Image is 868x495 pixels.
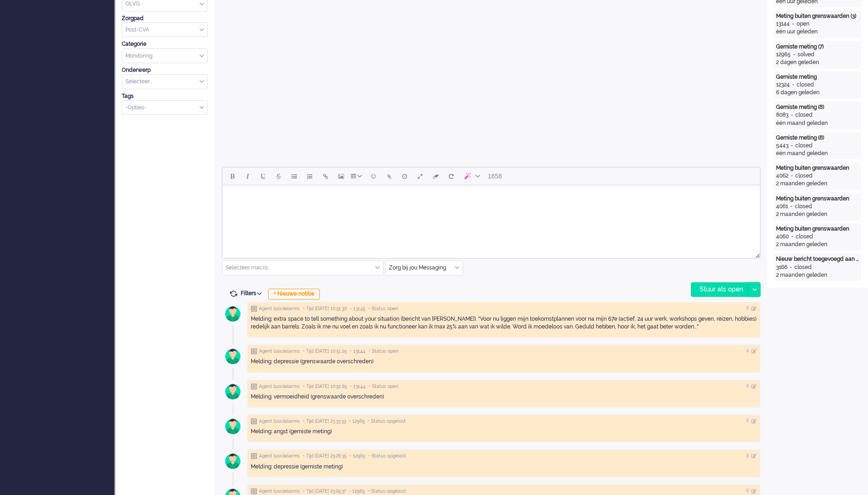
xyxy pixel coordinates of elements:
[776,210,859,218] div: 2 maanden geleden
[268,289,320,300] div: + Nieuwe notitie
[303,418,346,425] span: • Tijd [DATE] 23:33:33
[303,348,347,355] span: • Tijd [DATE] 10:51:29
[776,164,859,172] div: Meting buiten grenswaarden
[776,203,788,210] div: 4061
[776,241,859,248] div: 2 maanden geleden
[788,111,795,119] div: -
[303,306,347,312] span: • Tijd [DATE] 10:51:30
[484,168,506,184] button: 1658
[303,488,346,495] span: • Tijd [DATE] 23:25:37
[259,453,300,459] span: Agent lusciialarms
[776,150,859,157] div: één maand geleden
[368,488,406,495] span: • Status opgelost
[797,20,809,28] div: open
[412,168,428,184] button: Fullscreen
[259,418,300,425] span: Agent lusciialarms
[795,203,812,210] div: closed
[122,66,208,74] div: Onderwerp
[776,20,790,28] div: 13144
[459,168,484,184] button: AI
[788,203,795,210] div: -
[221,380,244,403] img: avatar
[122,15,208,22] div: Zorgpad
[788,142,795,150] div: -
[302,168,318,184] button: Numbered list
[251,488,257,495] img: ic_note_grey.svg
[787,264,794,271] div: -
[776,59,859,66] div: 2 dagen geleden
[122,40,208,48] div: Categorie
[798,51,814,59] div: solved
[788,172,795,180] div: -
[349,418,365,425] span: • 12965
[251,418,257,425] img: ic_note_grey.svg
[794,264,812,271] div: closed
[350,306,365,312] span: • 13145
[251,393,757,401] div: Melding: vermoeidheid (grenswaarde overschreden)
[428,168,443,184] button: Clear formatting
[443,168,459,184] button: Reset content
[350,383,366,390] span: • 13144
[368,453,406,459] span: • Status opgelost
[350,453,365,459] span: • 12965
[776,233,789,241] div: 4060
[255,168,271,184] button: Underline
[221,450,244,473] img: avatar
[318,168,333,184] button: Insert/edit link
[488,172,502,180] span: 1658
[776,172,788,180] div: 4062
[776,51,791,59] div: 12965
[251,428,757,436] div: Melding: angst (gemiste meting)
[776,142,788,150] div: 5443
[259,348,300,355] span: Agent lusciialarms
[251,306,257,312] img: ic_note_grey.svg
[776,134,859,142] div: Gemiste meting (8)
[333,168,349,184] button: Insert/edit image
[776,119,859,127] div: één maand geleden
[790,81,797,89] div: -
[776,264,787,271] div: 3166
[251,453,257,459] img: ic_note_grey.svg
[221,302,244,325] img: avatar
[349,488,365,495] span: • 12965
[776,271,859,279] div: 2 maanden geleden
[795,111,813,119] div: closed
[776,81,790,89] div: 12324
[796,233,813,241] div: closed
[259,488,300,495] span: Agent lusciialarms
[397,168,412,184] button: Delay message
[776,180,859,188] div: 2 maanden geleden
[795,142,813,150] div: closed
[776,225,859,233] div: Meting buiten grenswaarden
[776,89,859,97] div: 6 dagen geleden
[752,250,760,258] div: Resize
[271,168,286,184] button: Strikethrough
[776,103,859,111] div: Gemiste meting (8)
[797,81,814,89] div: closed
[776,28,859,36] div: één uur geleden
[791,51,798,59] div: -
[259,306,300,312] span: Agent lusciialarms
[369,383,399,390] span: • Status open
[221,345,244,368] img: avatar
[776,111,788,119] div: 8083
[221,415,244,438] img: avatar
[349,168,366,184] button: Table
[251,383,257,390] img: ic_note_grey.svg
[222,185,760,250] iframe: Rich Text Area
[303,383,347,390] span: • Tijd [DATE] 10:51:29
[776,255,859,263] div: Nieuw bericht toegevoegd aan gesprek
[691,283,749,296] div: Stuur als open
[240,168,255,184] button: Italic
[224,168,240,184] button: Bold
[369,348,399,355] span: • Status open
[368,418,406,425] span: • Status opgelost
[303,453,346,459] span: • Tijd [DATE] 23:26:35
[776,73,859,81] div: Gemiste meting
[776,195,859,203] div: Meting buiten grenswaarden
[251,315,757,331] div: Melding: extra space to tell something about your situation (bericht van [PERSON_NAME]). "Voor nu...
[241,290,265,296] span: Filters
[368,306,398,312] span: • Status open
[122,92,208,100] div: Tags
